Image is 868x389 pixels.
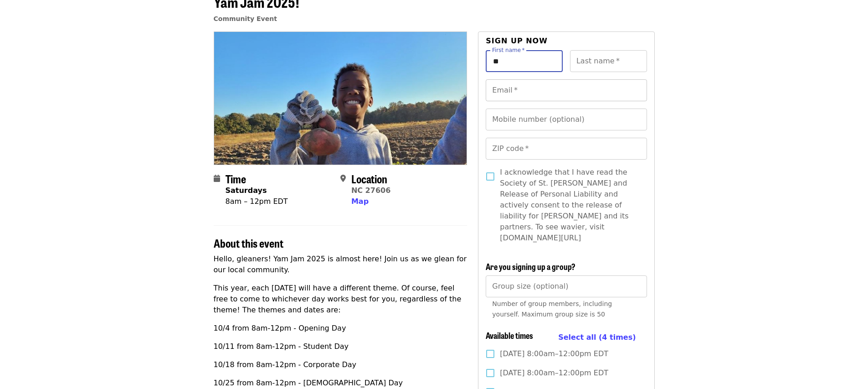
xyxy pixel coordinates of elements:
span: Time [226,171,246,187]
span: [DATE] 8:00am–12:00pm EDT [500,348,608,359]
span: Map [351,197,369,206]
a: Community Event [214,15,277,22]
p: Hello, gleaners! Yam Jam 2025 is almost here! Join us as we glean for our local community. [214,254,467,275]
p: 10/18 from 8am-12pm - Corporate Day [214,359,467,370]
button: Map [351,196,369,207]
p: This year, each [DATE] will have a different theme. Of course, feel free to come to whichever day... [214,283,467,316]
span: [DATE] 8:00am–12:00pm EDT [500,368,608,379]
p: 10/4 from 8am-12pm - Opening Day [214,323,467,334]
p: 10/11 from 8am-12pm - Student Day [214,341,467,352]
span: Location [351,171,387,187]
input: First name [486,50,563,72]
span: I acknowledge that I have read the Society of St. [PERSON_NAME] and Release of Personal Liability... [500,167,639,244]
input: Last name [570,50,647,72]
i: map-marker-alt icon [340,174,346,183]
img: Yam Jam 2025! organized by Society of St. Andrew [214,32,467,164]
button: Select all (4 times) [558,331,636,344]
span: Are you signing up a group? [486,260,575,272]
i: calendar icon [214,174,220,183]
label: First name [492,47,525,53]
input: Mobile number (optional) [486,109,647,130]
span: About this event [214,235,283,251]
span: Sign up now [486,36,548,45]
span: Number of group members, including yourself. Maximum group size is 50 [492,300,612,318]
span: Available times [486,329,533,341]
input: ZIP code [486,138,647,160]
strong: Saturdays [226,186,267,195]
input: Email [486,79,647,101]
p: 10/25 from 8am-12pm - [DEMOGRAPHIC_DATA] Day [214,378,467,389]
span: Select all (4 times) [558,333,636,342]
div: 8am – 12pm EDT [226,196,288,207]
input: [object Object] [486,275,647,297]
a: NC 27606 [351,186,390,195]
